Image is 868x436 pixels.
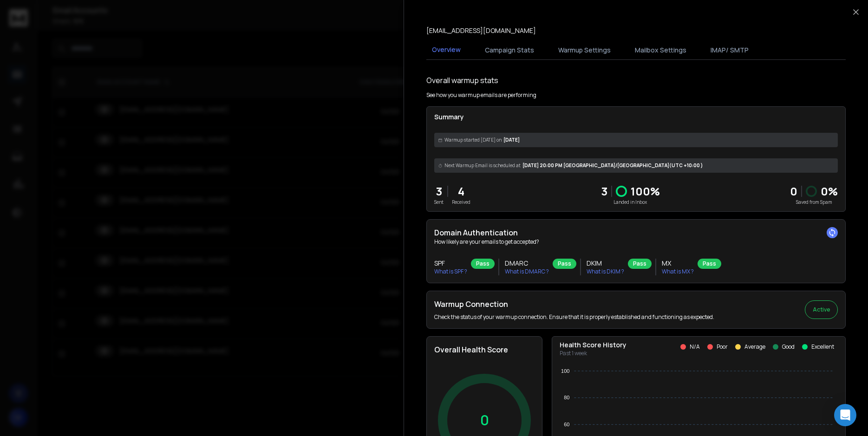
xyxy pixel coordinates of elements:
[821,184,838,199] p: 0 %
[426,91,536,99] p: See how you warmup emails are performing
[790,199,838,206] p: Saved from Spam
[560,340,627,350] p: Health Score History
[444,137,502,143] span: Warmup started [DATE] on
[553,40,616,60] button: Warmup Settings
[564,422,569,427] tspan: 60
[479,40,540,60] button: Campaign Stats
[587,259,624,268] h3: DKIM
[434,133,838,147] div: [DATE]
[452,199,470,206] p: Received
[628,259,652,269] div: Pass
[834,404,856,426] div: Open Intercom Messenger
[426,39,466,61] button: Overview
[744,343,765,351] p: Average
[564,395,569,400] tspan: 80
[782,343,795,351] p: Good
[480,412,489,429] p: 0
[434,158,838,173] div: [DATE] 20:00 PM [GEOGRAPHIC_DATA]/[GEOGRAPHIC_DATA] (UTC +10:00 )
[662,268,694,275] p: What is MX ?
[434,299,714,310] h2: Warmup Connection
[717,343,728,351] p: Poor
[587,268,624,275] p: What is DKIM ?
[601,199,660,206] p: Landed in Inbox
[601,184,607,199] p: 3
[452,184,470,199] p: 4
[434,199,444,206] p: Sent
[790,183,797,199] strong: 0
[434,184,444,199] p: 3
[505,268,549,275] p: What is DMARC ?
[444,162,521,169] span: Next Warmup Email is scheduled at
[629,40,692,60] button: Mailbox Settings
[426,26,536,35] p: [EMAIL_ADDRESS][DOMAIN_NAME]
[434,344,535,355] h2: Overall Health Score
[471,259,495,269] div: Pass
[434,313,714,321] p: Check the status of your warmup connection. Ensure that it is properly established and functionin...
[811,343,834,351] p: Excellent
[662,259,694,268] h3: MX
[705,40,754,60] button: IMAP/ SMTP
[434,259,467,268] h3: SPF
[505,259,549,268] h3: DMARC
[560,350,627,357] p: Past 1 week
[434,112,838,122] p: Summary
[434,238,838,246] p: How likely are your emails to get accepted?
[698,259,721,269] div: Pass
[561,368,569,374] tspan: 100
[426,75,498,86] h1: Overall warmup stats
[805,300,838,319] button: Active
[434,227,838,238] h2: Domain Authentication
[553,259,576,269] div: Pass
[434,268,467,275] p: What is SPF ?
[631,184,660,199] p: 100 %
[690,343,700,351] p: N/A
